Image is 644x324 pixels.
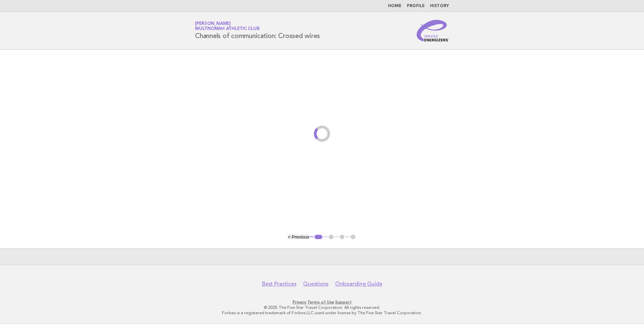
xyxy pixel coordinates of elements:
[307,300,334,304] a: Terms of Use
[430,4,449,8] a: History
[335,281,382,287] a: Onboarding Guide
[407,4,425,8] a: Profile
[116,299,528,305] p: · ·
[116,310,528,316] p: Forbes is a registered trademark of Forbes LLC used under license by The Five Star Travel Corpora...
[116,305,528,310] p: © 2025 The Five Star Travel Corporation. All rights reserved.
[262,281,296,287] a: Best Practices
[195,22,320,39] h1: Channels of communication: Crossed wires
[195,22,259,31] a: [PERSON_NAME]Multnomah Athletic Club
[335,300,352,304] a: Support
[388,4,401,8] a: Home
[417,20,449,41] img: Service Energizers
[195,27,259,31] span: Multnomah Athletic Club
[303,281,328,287] a: Questions
[293,300,306,304] a: Privacy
